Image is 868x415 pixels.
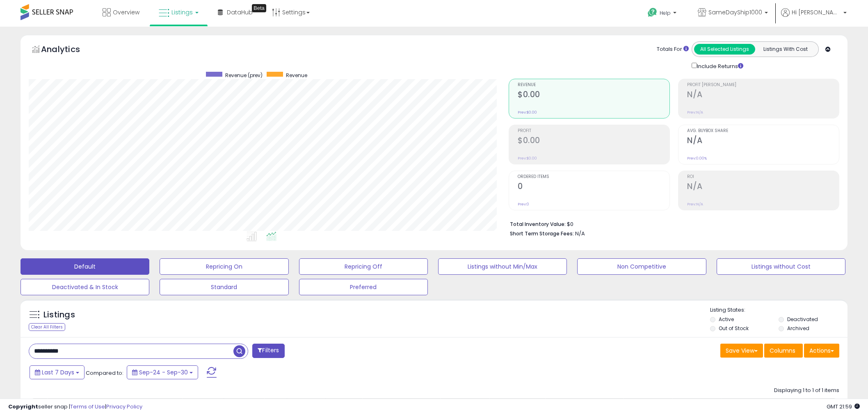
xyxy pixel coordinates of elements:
h5: Analytics [41,43,96,57]
button: Repricing On [160,258,288,275]
span: Compared to: [86,369,123,377]
span: Help [660,9,671,16]
button: Standard [160,279,288,295]
small: Prev: N/A [687,110,703,115]
div: Include Returns [685,61,753,71]
span: Revenue [286,72,307,79]
span: Ordered Items [518,175,669,179]
span: Columns [770,347,795,355]
span: DataHub [227,8,253,16]
label: Active [719,316,734,323]
button: Filters [252,344,284,358]
label: Out of Stock [719,325,749,332]
h2: 0 [518,182,669,193]
button: Last 7 Days [30,365,85,379]
button: Listings without Cost [717,258,845,275]
strong: Copyright [8,403,38,410]
button: Default [21,258,149,275]
h5: Listings [43,309,75,321]
button: Repricing Off [299,258,428,275]
span: Avg. Buybox Share [687,129,839,133]
button: Preferred [299,279,428,295]
a: Hi [PERSON_NAME] [781,8,847,27]
div: Totals For [657,46,689,53]
small: Prev: $0.00 [518,110,537,115]
span: Profit [518,129,669,133]
label: Archived [787,325,809,332]
h2: $0.00 [518,90,669,101]
div: Displaying 1 to 1 of 1 items [774,387,839,394]
small: Prev: 0 [518,202,529,207]
button: Sep-24 - Sep-30 [127,365,198,379]
span: 2025-10-8 21:59 GMT [827,403,860,410]
i: Get Help [647,7,658,18]
button: Actions [804,344,839,358]
div: Tooltip anchor [252,4,266,12]
b: Short Term Storage Fees: [510,230,574,237]
span: Last 7 Days [42,368,74,376]
button: Listings With Cost [755,44,816,55]
small: Prev: N/A [687,202,703,207]
h2: N/A [687,136,839,147]
button: All Selected Listings [694,44,755,55]
h2: N/A [687,90,839,101]
a: Terms of Use [70,403,105,410]
span: Sep-24 - Sep-30 [139,368,188,376]
div: seller snap | | [8,403,142,411]
label: Deactivated [787,316,818,323]
button: Save View [720,344,763,358]
span: Overview [113,8,139,16]
button: Columns [764,344,803,358]
span: SameDayShip1000 [708,8,762,16]
span: Profit [PERSON_NAME] [687,83,839,87]
button: Listings without Min/Max [438,258,567,275]
span: Listings [171,8,193,16]
small: Prev: $0.00 [518,156,537,161]
a: Privacy Policy [106,403,142,410]
small: Prev: 0.00% [687,156,707,161]
span: N/A [575,230,585,237]
a: Help [641,1,685,27]
span: ROI [687,175,839,179]
span: Revenue [518,83,669,87]
div: Clear All Filters [29,323,65,331]
p: Listing States: [710,306,847,314]
span: Hi [PERSON_NAME] [792,8,841,16]
h2: $0.00 [518,136,669,147]
button: Deactivated & In Stock [21,279,149,295]
span: Revenue (prev) [225,72,263,79]
b: Total Inventory Value: [510,221,566,228]
button: Non Competitive [577,258,706,275]
h2: N/A [687,182,839,193]
li: $0 [510,219,833,228]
